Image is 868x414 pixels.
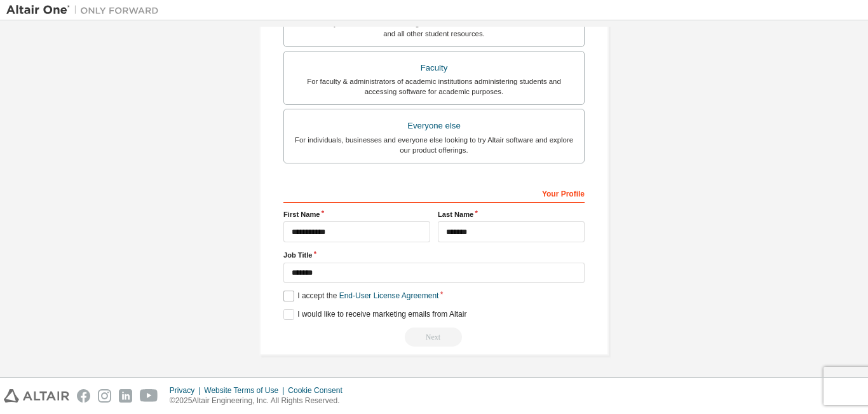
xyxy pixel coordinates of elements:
div: For currently enrolled students looking to access the free Altair Student Edition bundle and all ... [292,18,576,39]
label: I would like to receive marketing emails from Altair [283,309,466,320]
label: Last Name [438,209,585,219]
img: Altair One [6,4,165,17]
div: For individuals, businesses and everyone else looking to try Altair software and explore our prod... [292,135,576,155]
div: Everyone else [292,117,576,135]
div: Your Profile [283,183,585,203]
p: © 2025 Altair Engineering, Inc. All Rights Reserved. [170,396,350,406]
label: First Name [283,209,430,219]
div: Read and acccept EULA to continue [283,328,585,347]
img: facebook.svg [77,389,90,403]
div: Cookie Consent [288,385,349,396]
img: instagram.svg [98,389,111,403]
img: youtube.svg [140,389,158,403]
div: For faculty & administrators of academic institutions administering students and accessing softwa... [292,76,576,97]
img: altair_logo.svg [4,389,69,403]
div: Privacy [170,385,204,396]
a: End-User License Agreement [339,291,439,300]
label: I accept the [283,291,438,301]
img: linkedin.svg [119,389,132,403]
div: Website Terms of Use [204,385,288,396]
div: Faculty [292,59,576,77]
label: Job Title [283,250,585,260]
